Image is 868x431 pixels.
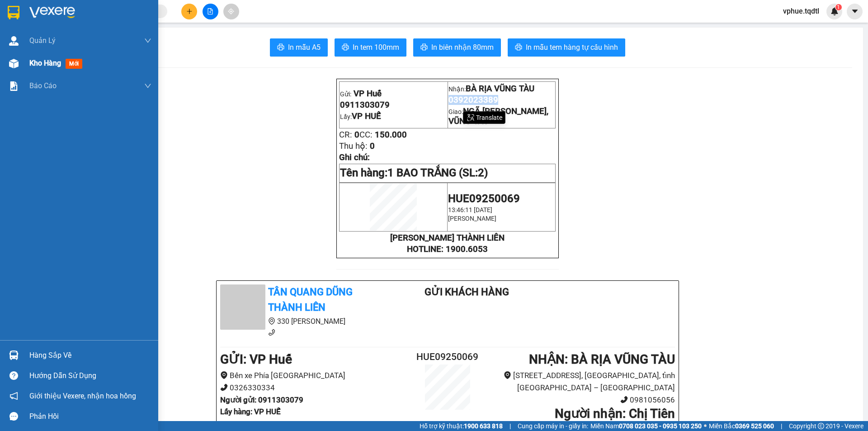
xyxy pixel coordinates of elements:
[268,286,353,313] b: Tân Quang Dũng Thành Liên
[207,8,213,14] span: file-add
[354,130,359,140] span: 0
[220,352,292,367] b: GỬI : VP Huế
[619,422,702,430] strong: 0708 023 035 - 0935 103 250
[223,4,239,19] button: aim
[66,5,132,25] p: Nhận:
[590,421,702,431] span: Miền Nam
[735,422,774,430] strong: 0369 525 060
[818,423,824,429] span: copyright
[515,43,522,52] span: printer
[220,384,228,391] span: phone
[390,233,505,243] strong: [PERSON_NAME] THÀNH LIÊN
[144,82,151,90] span: down
[478,166,488,179] span: 2)
[9,59,19,68] img: warehouse-icon
[420,43,428,52] span: printer
[354,89,382,99] span: VP Huế
[375,130,407,140] span: 150.000
[66,26,116,36] span: 0392023389
[508,38,625,57] button: printerIn mẫu tem hàng tự cấu hình
[410,350,486,365] h2: HUE09250069
[529,352,675,367] b: NHẬN : BÀ RỊA VŨNG TÀU
[9,392,18,400] span: notification
[29,35,56,46] span: Quản Lý
[29,349,151,362] div: Hàng sắp về
[66,5,112,25] span: BÀ RỊA VŨNG TÀU
[29,390,136,402] span: Giới thiệu Vexere, nhận hoa hồng
[203,4,218,19] button: file-add
[448,84,555,94] p: Nhận:
[220,407,281,416] b: Lấy hàng : VP HUẾ
[448,95,498,105] span: 0392023389
[387,166,488,179] span: 1 BAO TRẮNG (SL:
[407,244,488,254] strong: HOTLINE: 1900.6053
[352,111,381,121] span: VP HUẾ
[342,43,349,52] span: printer
[9,36,19,46] img: warehouse-icon
[66,59,82,69] span: mới
[220,369,410,382] li: Bến xe Phía [GEOGRAPHIC_DATA]
[268,317,275,325] span: environment
[620,396,628,403] span: phone
[29,59,61,67] span: Kho hàng
[466,84,534,94] span: BÀ RỊA VŨNG TÀU
[448,215,496,222] span: [PERSON_NAME]
[420,421,503,431] span: Hỗ trợ kỹ thuật:
[270,38,328,57] button: printerIn mẫu A5
[186,8,193,14] span: plus
[335,38,406,57] button: printerIn tem 100mm
[431,42,494,53] span: In biên nhận 80mm
[359,130,373,140] span: CC:
[448,192,520,205] span: HUE09250069
[268,329,275,336] span: phone
[776,5,826,17] span: vphue.tqdtl
[340,100,390,110] span: 0911303079
[830,7,839,15] img: icon-new-feature
[29,80,57,91] span: Báo cáo
[448,206,492,213] span: 13:46:11 [DATE]
[220,371,228,379] span: environment
[277,43,284,52] span: printer
[413,38,501,57] button: printerIn biên nhận 80mm
[518,421,588,431] span: Cung cấp máy in - giấy in:
[66,38,132,67] span: Giao:
[504,371,511,379] span: environment
[4,20,65,30] p: Gửi:
[220,316,388,327] li: 330 [PERSON_NAME]
[837,4,840,10] span: 1
[144,37,151,44] span: down
[340,89,447,99] p: Gửi:
[8,6,19,19] img: logo-vxr
[425,286,509,298] b: Gửi khách hàng
[17,43,47,52] span: VP HUẾ
[781,421,782,431] span: |
[9,371,18,380] span: question-circle
[509,421,511,431] span: |
[29,369,151,383] div: Hướng dẫn sử dụng
[464,422,503,430] strong: 1900 633 818
[220,395,303,404] b: Người gửi : 0911303079
[340,166,488,179] span: Tên hàng:
[709,421,774,431] span: Miền Bắc
[486,369,675,393] li: [STREET_ADDRESS], [GEOGRAPHIC_DATA], tỉnh [GEOGRAPHIC_DATA] – [GEOGRAPHIC_DATA]
[339,152,370,162] span: Ghi chú:
[339,130,352,140] span: CR:
[9,350,19,360] img: warehouse-icon
[228,8,234,14] span: aim
[851,7,859,15] span: caret-down
[9,81,19,91] img: solution-icon
[486,394,675,406] li: 0981056056
[220,382,410,394] li: 0326330334
[448,106,548,126] span: NGÃ [PERSON_NAME], VŨNG TÀU
[4,31,53,41] span: 0911303079
[19,20,47,30] span: VP Huế
[704,424,707,428] span: ⚪️
[526,42,618,53] span: In mẫu tem hàng tự cấu hình
[370,141,375,151] span: 0
[339,141,368,151] span: Thu hộ:
[847,4,863,19] button: caret-down
[353,42,399,53] span: In tem 100mm
[448,108,548,125] span: Giao:
[288,42,321,53] span: In mẫu A5
[340,113,381,120] span: Lấy:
